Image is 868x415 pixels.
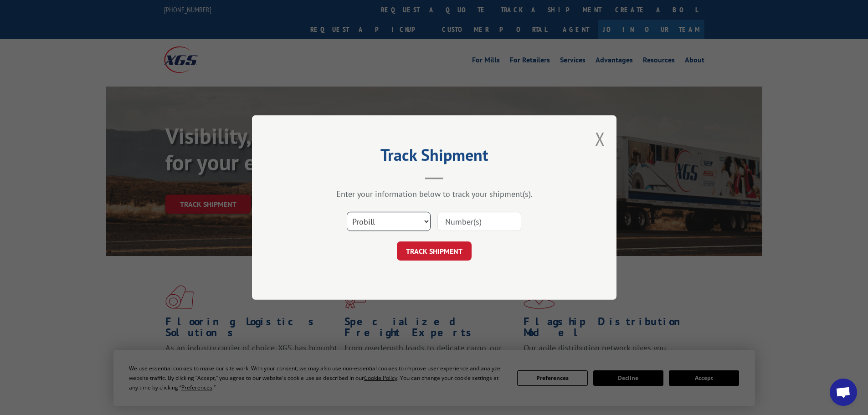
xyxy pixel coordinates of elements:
[437,212,521,231] input: Number(s)
[298,149,571,166] h2: Track Shipment
[830,379,857,406] div: Open chat
[595,127,605,151] button: Close modal
[397,241,472,261] button: TRACK SHIPMENT
[298,189,571,199] div: Enter your information below to track your shipment(s).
